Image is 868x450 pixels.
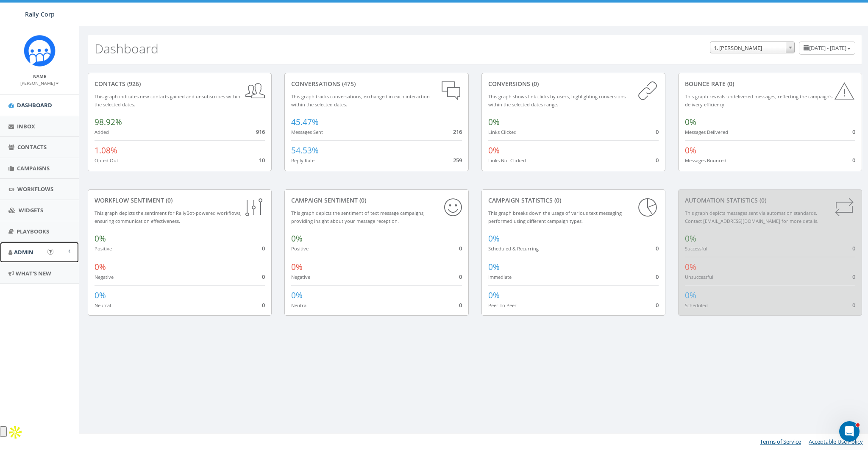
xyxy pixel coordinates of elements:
[7,424,24,441] img: Apollo
[291,210,425,224] small: This graph depicts the sentiment of text message campaigns, providing insight about your message ...
[95,157,118,164] small: Opted Out
[95,245,112,252] small: Positive
[656,128,659,136] span: 0
[291,274,310,280] small: Negative
[95,210,242,224] small: This graph depicts the sentiment for RallyBot-powered workflows, ensuring communication effective...
[95,145,117,156] span: 1.08%
[95,80,265,88] div: contacts
[685,157,726,164] small: Messages Bounced
[17,185,53,193] span: Workflows
[95,117,122,128] span: 98.92%
[710,42,794,54] span: 1. James Martin
[33,73,46,79] small: Name
[685,145,696,156] span: 0%
[24,35,56,67] img: Icon_1.png
[488,196,659,205] div: Campaign Statistics
[17,101,52,109] span: Dashboard
[488,117,500,128] span: 0%
[95,233,106,244] span: 0%
[459,273,462,281] span: 0
[453,128,462,136] span: 216
[291,129,323,135] small: Messages Sent
[488,210,622,224] small: This graph breaks down the usage of various text messaging performed using different campaign types.
[47,249,53,255] button: Open In-App Guide
[685,233,696,244] span: 0%
[488,274,512,280] small: Immediate
[95,42,159,56] h2: Dashboard
[14,248,33,256] span: Admin
[453,156,462,164] span: 259
[488,290,500,301] span: 0%
[20,80,59,86] small: [PERSON_NAME]
[291,233,303,244] span: 0%
[291,117,319,128] span: 45.47%
[685,196,855,205] div: Automation Statistics
[852,301,855,309] span: 0
[17,122,35,130] span: Inbox
[553,196,561,204] span: (0)
[488,93,626,108] small: This graph shows link clicks by users, highlighting conversions within the selected dates range.
[726,80,734,88] span: (0)
[20,79,59,86] a: [PERSON_NAME]
[95,129,109,135] small: Added
[852,244,855,252] span: 0
[95,196,265,205] div: Workflow Sentiment
[17,164,50,172] span: Campaigns
[656,301,659,309] span: 0
[95,274,114,280] small: Negative
[839,421,860,442] iframe: Intercom live chat
[488,245,539,252] small: Scheduled & Recurring
[852,273,855,281] span: 0
[291,196,462,205] div: Campaign Sentiment
[685,210,818,224] small: This graph depicts messages sent via automation standards. Contact [EMAIL_ADDRESS][DOMAIN_NAME] f...
[809,44,846,52] span: [DATE] - [DATE]
[256,128,265,136] span: 916
[95,93,240,108] small: This graph indicates new contacts gained and unsubscribes within the selected dates.
[259,156,265,164] span: 10
[291,80,462,88] div: conversations
[852,128,855,136] span: 0
[488,145,500,156] span: 0%
[291,157,314,164] small: Reply Rate
[17,143,47,151] span: Contacts
[488,80,659,88] div: conversions
[25,10,55,18] span: Rally Corp
[685,290,696,301] span: 0%
[685,93,832,108] small: This graph reveals undelivered messages, reflecting the campaign's delivery efficiency.
[710,42,795,53] span: 1. James Martin
[95,290,106,301] span: 0%
[164,196,172,204] span: (0)
[95,302,111,308] small: Neutral
[488,129,517,135] small: Links Clicked
[488,302,517,308] small: Peer To Peer
[852,156,855,164] span: 0
[459,301,462,309] span: 0
[685,117,696,128] span: 0%
[459,244,462,252] span: 0
[758,196,766,204] span: (0)
[685,274,713,280] small: Unsuccessful
[488,261,500,272] span: 0%
[530,80,539,88] span: (0)
[685,245,707,252] small: Successful
[291,302,308,308] small: Neutral
[17,228,49,235] span: Playbooks
[262,301,265,309] span: 0
[656,156,659,164] span: 0
[685,302,708,308] small: Scheduled
[291,93,430,108] small: This graph tracks conversations, exchanged in each interaction within the selected dates.
[488,233,500,244] span: 0%
[291,145,319,156] span: 54.53%
[685,129,728,135] small: Messages Delivered
[340,80,356,88] span: (475)
[291,261,303,272] span: 0%
[262,273,265,281] span: 0
[358,196,366,204] span: (0)
[16,269,51,277] span: What's New
[262,244,265,252] span: 0
[809,438,863,445] a: Acceptable Use Policy
[291,290,303,301] span: 0%
[488,157,526,164] small: Links Not Clicked
[685,261,696,272] span: 0%
[125,80,141,88] span: (926)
